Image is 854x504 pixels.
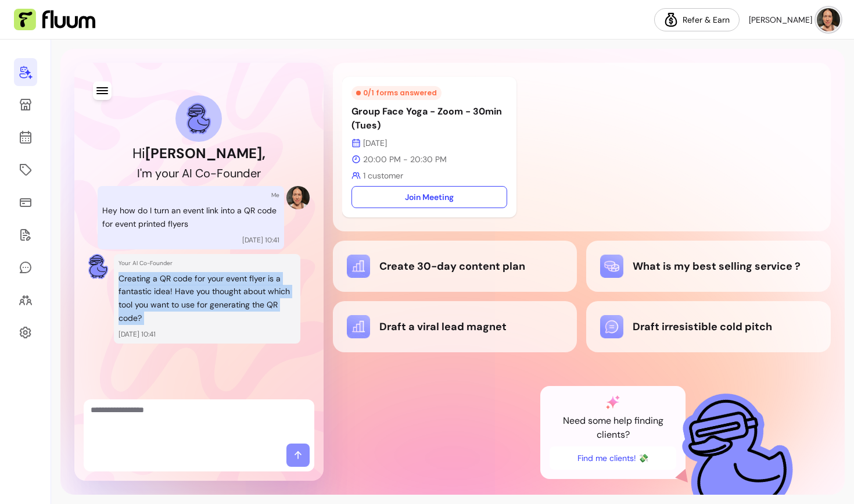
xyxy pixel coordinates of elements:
[749,14,812,26] span: [PERSON_NAME]
[749,8,840,31] button: avatar[PERSON_NAME]
[236,165,243,181] div: n
[119,272,296,325] p: Creating a QR code for your event flyer is a fantastic idea! Have you thought about which tool yo...
[119,330,296,339] p: [DATE] 10:41
[347,255,370,278] img: Create 30-day content plan
[189,165,192,181] div: I
[351,186,507,208] a: Join Meeting
[140,165,142,181] div: '
[145,144,265,162] b: [PERSON_NAME] ,
[217,165,223,181] div: F
[250,165,257,181] div: e
[203,165,210,181] div: o
[14,91,37,119] a: Storefront
[175,165,179,181] div: r
[654,8,740,31] a: Refer & Earn
[119,259,296,267] p: Your AI Co-Founder
[162,165,168,181] div: o
[550,446,676,470] button: Find me clients! 💸
[137,165,261,181] h2: I'm your AI Co-Founder
[600,255,623,278] img: What is my best selling service ?
[257,165,261,181] div: r
[242,235,279,245] p: [DATE] 10:41
[351,153,507,165] p: 20:00 PM - 20:30 PM
[142,165,152,181] div: m
[182,165,189,181] div: A
[132,144,265,163] h1: Hi
[14,253,37,281] a: My Messages
[230,165,236,181] div: u
[168,165,175,181] div: u
[137,165,140,181] div: I
[286,186,310,209] img: Provider image
[351,86,442,100] div: 0 / 1 forms answered
[347,315,564,338] div: Draft a viral lead magnet
[91,404,307,439] textarea: Ask me anything...
[14,188,37,216] a: Sales
[14,319,37,346] a: Settings
[243,165,250,181] div: d
[600,255,817,278] div: What is my best selling service ?
[14,123,37,151] a: Calendar
[351,105,507,133] p: Group Face Yoga - Zoom - 30min (Tues)
[347,255,564,278] div: Create 30-day content plan
[600,315,817,338] div: Draft irresistible cold pitch
[271,191,279,199] p: Me
[351,170,507,181] p: 1 customer
[14,9,95,31] img: Fluum Logo
[223,165,230,181] div: o
[606,395,620,409] img: AI Co-Founder gradient star
[14,156,37,184] a: Offerings
[210,165,217,181] div: -
[817,8,840,31] img: avatar
[186,103,211,134] img: AI Co-Founder avatar
[14,221,37,249] a: Forms
[195,165,203,181] div: C
[550,414,676,442] p: Need some help finding clients?
[155,165,162,181] div: y
[14,286,37,314] a: Clients
[600,315,623,338] img: Draft irresistible cold pitch
[14,58,37,86] a: Home
[351,137,507,149] p: [DATE]
[102,204,279,231] p: Hey how do I turn an event link into a QR code for event printed flyers
[347,315,370,338] img: Draft a viral lead magnet
[88,254,108,279] img: AI Co-Founder avatar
